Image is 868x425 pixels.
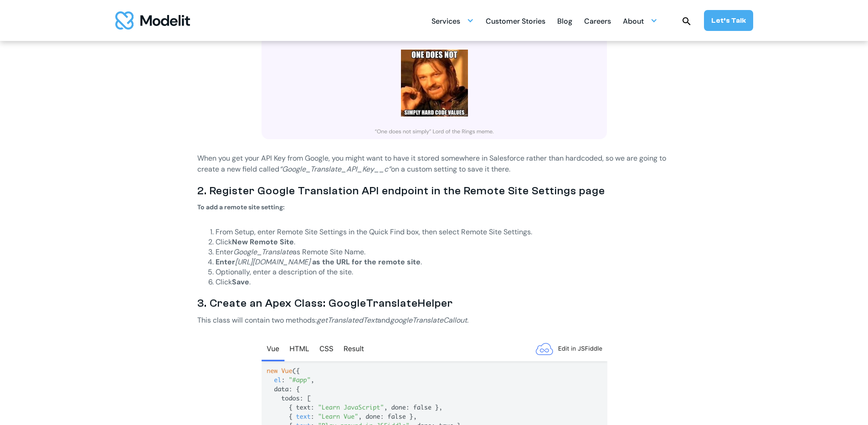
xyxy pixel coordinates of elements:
[557,13,572,31] div: Blog
[704,10,753,31] a: Let’s Talk
[486,13,545,31] div: Customer Stories
[216,257,235,267] strong: Enter
[216,227,671,237] li: From Setup, enter Remote Site Settings in the Quick Find box, then select Remote Site Settings.
[216,237,671,247] li: Click .
[216,257,671,267] li: .
[232,237,294,247] strong: New Remote Site
[557,12,572,30] a: Blog
[197,184,671,198] h3: 2. Register Google Translation API endpoint in the Remote Site Settings page
[584,12,611,30] a: Careers
[233,247,293,257] em: Google_Translate
[216,267,671,277] li: Optionally, enter a description of the site.
[711,15,746,25] div: Let’s Talk
[115,11,190,30] a: home
[197,202,671,212] h5: To add a remote site setting:
[584,13,611,31] div: Careers
[197,216,671,227] p: ‍
[232,277,249,287] strong: Save
[623,12,657,30] div: About
[390,315,468,325] em: googleTranslateCallout.
[279,164,391,174] em: “Google_Translate_API_Key__c”
[431,12,474,30] div: Services
[317,315,377,325] em: getTranslatedText
[431,13,460,31] div: Services
[197,296,671,310] h3: 3. Create an Apex Class: GoogleTranslateHelper
[312,257,421,267] strong: as the URL for the remote site
[197,315,671,326] p: This class will contain two methods: and
[216,247,671,257] li: Enter as Remote Site Name.
[197,153,671,175] p: When you get your API Key from Google, you might want to have it stored somewhere in Salesforce r...
[115,11,190,30] img: modelit logo
[486,12,545,30] a: Customer Stories
[623,13,644,31] div: About
[235,257,310,267] em: [URL][DOMAIN_NAME]
[216,277,671,287] li: Click .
